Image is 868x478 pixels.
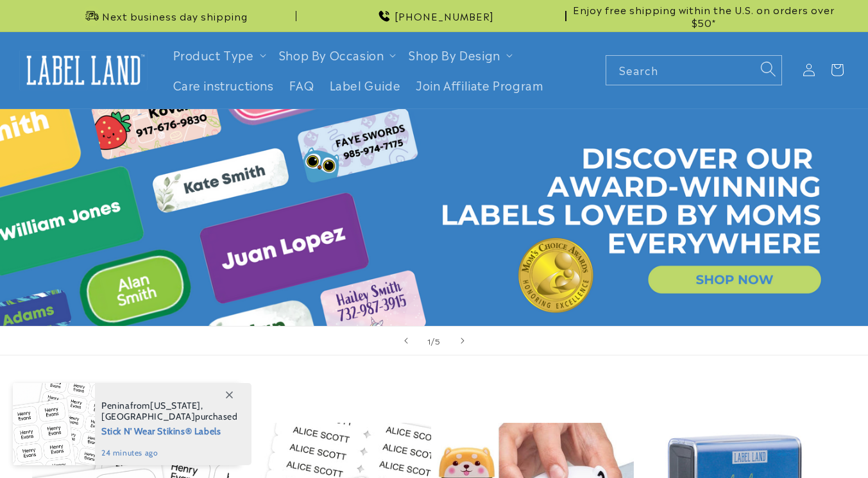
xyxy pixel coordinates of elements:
a: FAQ [282,70,322,100]
span: [GEOGRAPHIC_DATA] [101,411,195,422]
button: Next slide [448,327,477,355]
span: [PHONE_NUMBER] [395,10,494,22]
button: Search [754,55,782,83]
span: 5 [435,334,441,347]
span: Join Affiliate Program [416,78,543,92]
a: Product Type [173,46,254,63]
span: Enjoy free shipping within the U.S. on orders over $50* [572,3,836,28]
span: Care instructions [173,78,274,92]
summary: Product Type [166,40,271,70]
span: Penina [101,400,130,411]
a: Shop By Design [409,46,500,63]
h2: Best sellers [32,384,836,404]
span: FAQ [289,78,314,92]
button: Previous slide [392,327,420,355]
span: Next business day shipping [102,10,248,22]
span: from , purchased [101,400,238,422]
summary: Shop By Occasion [271,40,402,70]
span: Label Guide [330,78,401,92]
span: 1 [427,334,431,347]
span: Stick N' Wear Stikins® Labels [101,422,238,438]
a: Label Land [15,46,153,95]
summary: Shop By Design [401,40,517,70]
span: Shop By Occasion [279,47,384,62]
iframe: Gorgias live chat messenger [744,423,855,465]
span: [US_STATE] [150,400,201,411]
span: 24 minutes ago [101,447,238,459]
a: Care instructions [166,70,282,100]
img: Label Land [19,50,148,90]
span: / [431,334,435,347]
a: Join Affiliate Program [408,70,551,100]
a: Label Guide [322,70,409,100]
